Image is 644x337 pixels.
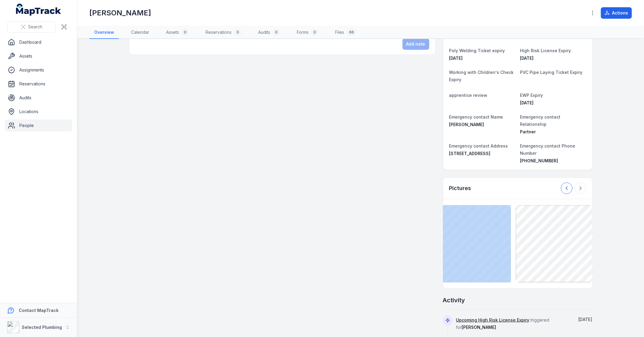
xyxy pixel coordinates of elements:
[161,26,194,39] a: Assets0
[601,7,632,19] button: Actions
[520,114,561,127] span: Emergency contact Relationship
[28,24,42,30] span: Search
[253,26,285,39] a: Audits0
[5,36,72,48] a: Dashboard
[330,26,361,39] a: Files66
[449,122,484,127] span: [PERSON_NAME]
[181,29,189,36] div: 0
[520,158,558,163] span: [PHONE_NUMBER]
[443,296,465,304] h2: Activity
[126,26,154,39] a: Calendar
[292,26,323,39] a: Forms0
[234,29,241,36] div: 0
[462,325,496,330] span: [PERSON_NAME]
[449,70,514,82] span: Working with Children's Check Expiry
[89,26,119,39] a: Overview
[520,143,575,156] span: Emergency contact Phone Number
[5,106,72,118] a: Locations
[449,93,488,98] span: apprentice review
[22,325,62,330] strong: Selected Plumbing
[449,184,471,192] h3: Pictures
[16,4,61,16] a: MapTrack
[449,114,503,119] span: Emergency contact Name
[520,100,534,105] span: [DATE]
[273,29,280,36] div: 0
[578,317,593,322] span: [DATE]
[520,70,583,75] span: PVC Pipe Laying Ticket Expiry
[520,48,571,53] span: High Risk License Expiry
[520,129,536,134] span: Partner
[347,29,356,36] div: 66
[89,8,151,18] h1: [PERSON_NAME]
[19,308,59,313] strong: Contact MapTrack
[520,56,534,61] span: [DATE]
[5,119,72,132] a: People
[5,64,72,76] a: Assignments
[7,21,56,33] button: Search
[201,26,246,39] a: Reservations0
[449,143,508,148] span: Emergency contact Address
[311,29,318,36] div: 0
[5,78,72,90] a: Reservations
[520,100,534,105] time: 10/08/2027, 12:00:00 am
[578,317,593,322] time: 22/08/2025, 12:00:00 am
[520,56,534,61] time: 21/09/2025, 12:00:00 am
[449,56,463,61] time: 13/08/2026, 12:00:00 am
[5,50,72,62] a: Assets
[456,317,549,330] span: triggered for
[456,317,530,323] a: Upcoming High Risk License Expiry
[5,92,72,104] a: Audits
[449,151,491,156] span: [STREET_ADDRESS]
[449,48,505,53] span: Poly Welding Ticket expiry
[449,56,463,61] span: [DATE]
[520,93,543,98] span: EWP Expiry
